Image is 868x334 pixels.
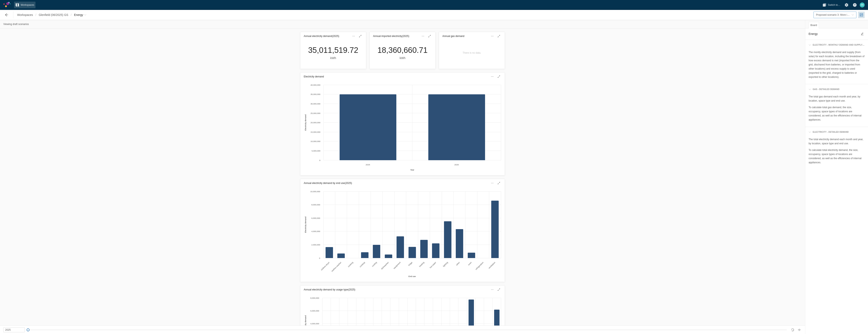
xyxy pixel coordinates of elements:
[809,148,865,165] p: To calculate total electricity demand, the size, occupancy, space types of locations are consider...
[809,137,865,146] p: The total electricity demand each month and year, by location, space type and end use.
[300,179,505,187] div: Annual electricity demand by end use(2025)
[828,3,840,7] span: Switch to…
[3,22,29,27] div: Viewing draft scenarios
[809,105,865,122] p: To calculate total gas demand, the size, occupancy, space types of locations are considered, as w...
[21,3,34,7] span: Workspaces
[807,41,866,49] div: Electricity - monthly demand and supply by location
[300,72,505,81] div: Electricity demand
[807,129,866,136] div: Electricity - detailed demand
[377,45,428,55] div: 18,360,660.71
[17,13,33,17] span: Workspaces
[38,12,70,18] a: Glenfield (06/2025) GS
[809,50,865,79] p: The montly electricity demand and supply (from solar) for each location, including the breakdown ...
[308,45,358,55] div: 35,011,519.72
[860,2,865,7] div: SA
[811,130,849,134] div: Electricity - detailed demand
[442,34,464,38] h3: Annual gas demand
[39,13,68,17] span: Glenfield (06/2025) GS
[463,51,481,55] div: There is no data.
[34,12,38,18] span: /
[370,32,435,40] div: Annual imported electricity(2025)
[809,95,865,103] p: The total gas demand each month and year, by location, space type and end use.
[14,2,35,8] a: Workspaces
[809,22,819,28] div: Board
[16,12,88,18] nav: Breadcrumb
[74,13,83,17] span: Energy
[373,34,409,38] h3: Annual imported electricity (2025)
[304,34,339,38] h3: Annual electricity demand (2025)
[377,56,428,60] div: kWh
[439,32,505,40] div: Annual gas demand
[821,2,842,8] button: Switch to…
[16,12,34,18] a: Workspaces
[304,75,324,79] h3: Electricity demand
[814,12,856,18] button: toggle menu
[811,43,865,47] div: Electricity - monthly demand and supply by location
[807,86,866,93] div: Gas - detailed demand
[809,31,858,36] textarea: Energy
[304,181,352,185] h3: Annual electricity demand by end use (2025)
[73,12,88,18] button: Energy
[308,56,358,60] div: kWh
[70,12,73,18] span: /
[300,32,366,40] div: Annual electricity demand(2025)
[304,288,355,292] h3: Annual electricity demand by usage type (2025)
[300,285,505,294] div: Annual electricity demand by usage type(2025)
[811,88,840,91] div: Gas - detailed demand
